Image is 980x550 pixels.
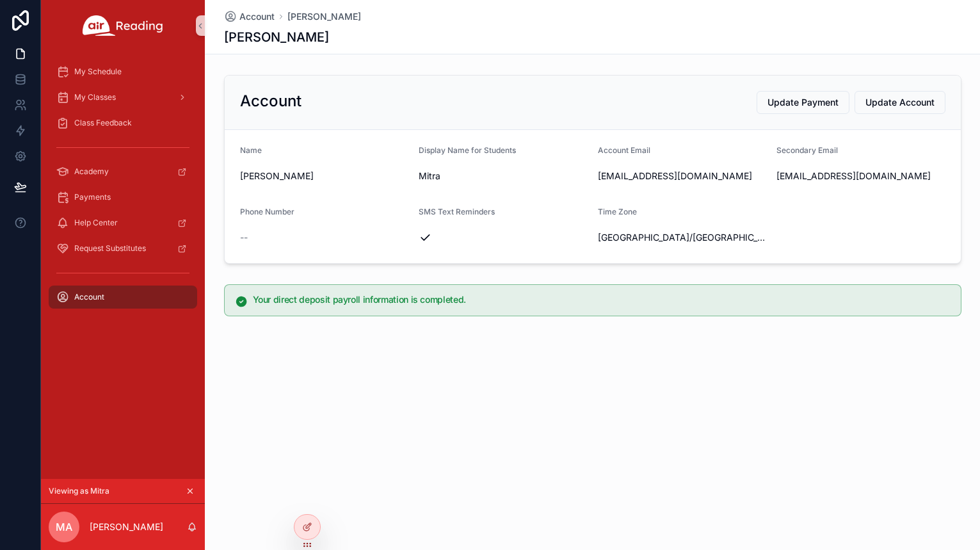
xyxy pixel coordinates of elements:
a: Help Center [49,211,197,234]
a: Request Substitutes [49,237,197,260]
span: Account [74,292,104,302]
h5: Your direct deposit payroll information is completed. [253,295,951,304]
a: My Classes [49,86,197,109]
span: [PERSON_NAME] [240,170,409,182]
span: Request Substitutes [74,243,146,254]
span: SMS Text Reminders [419,207,495,216]
button: Update Payment [757,91,849,114]
span: Secondary Email [776,145,838,155]
span: Account Email [598,145,650,155]
span: Payments [74,192,111,202]
button: Update Account [855,91,945,114]
a: Academy [49,160,197,183]
h1: [PERSON_NAME] [224,28,329,46]
a: [PERSON_NAME] [287,10,361,23]
span: Help Center [74,218,118,228]
span: My Schedule [74,67,122,77]
span: [EMAIL_ADDRESS][DOMAIN_NAME] [598,170,767,182]
span: My Classes [74,92,116,102]
span: Phone Number [240,207,294,216]
span: Update Payment [767,96,839,109]
span: [EMAIL_ADDRESS][DOMAIN_NAME] [776,170,945,182]
span: -- [240,231,248,244]
div: scrollable content [41,51,205,325]
a: Payments [49,186,197,209]
a: Account [49,286,197,309]
span: Account [239,10,275,23]
span: Update Account [865,96,935,109]
span: Academy [74,166,109,177]
img: App logo [83,15,163,36]
span: MA [56,519,72,535]
a: Account [224,10,275,23]
h2: Account [240,91,301,111]
a: Class Feedback [49,111,197,134]
span: Mitra [419,170,588,182]
span: Time Zone [598,207,637,216]
p: [PERSON_NAME] [90,521,163,533]
a: My Schedule [49,60,197,83]
span: [GEOGRAPHIC_DATA]/[GEOGRAPHIC_DATA] [598,231,767,244]
span: Viewing as Mitra [49,486,109,496]
span: Name [240,145,262,155]
span: Class Feedback [74,118,132,128]
span: Display Name for Students [419,145,516,155]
